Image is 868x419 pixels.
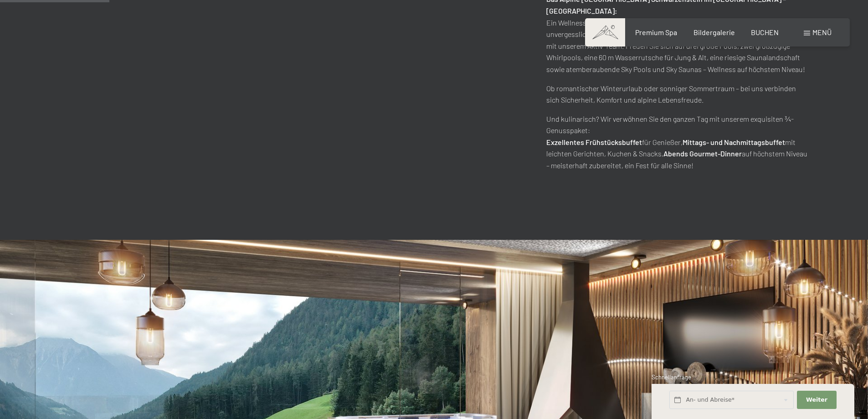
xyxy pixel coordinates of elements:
[546,113,808,171] p: Und kulinarisch? Wir verwöhnen Sie den ganzen Tag mit unserem exquisiten ¾-Genusspaket: für Genie...
[683,138,785,146] strong: Mittags- und Nachmittagsbuffet
[693,28,735,36] a: Bildergalerie
[652,373,691,381] span: Schnellanfrage
[797,391,836,409] button: Weiter
[546,138,642,146] strong: Exzellentes Frühstücksbuffet
[751,28,779,36] a: BUCHEN
[812,28,832,36] span: Menü
[663,149,742,158] strong: Abends Gourmet-Dinner
[806,396,827,404] span: Weiter
[635,28,677,36] a: Premium Spa
[546,83,808,106] p: Ob romantischer Winterurlaub oder sonniger Sommertraum – bei uns verbinden sich Sicherheit, Komfo...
